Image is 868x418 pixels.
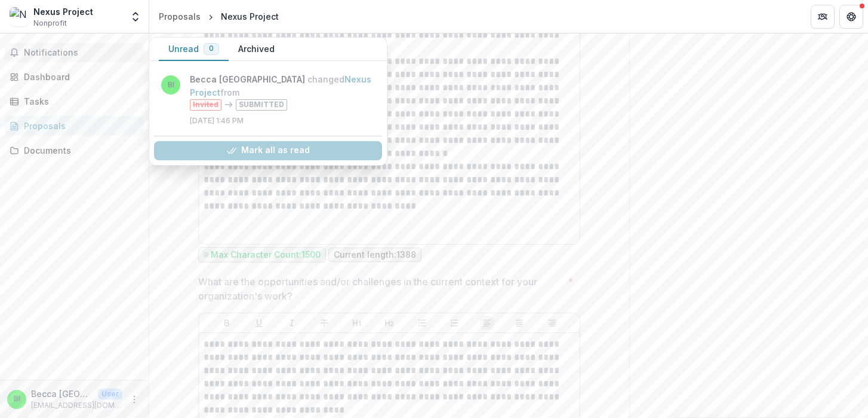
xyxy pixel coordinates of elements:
button: Archived [229,38,284,61]
button: Mark all as read [154,141,382,160]
p: changed from [190,73,375,111]
button: Align Center [512,316,527,330]
div: Proposals [24,120,134,132]
div: Nexus Project [221,10,279,23]
nav: breadcrumb [154,8,284,25]
p: User [98,389,122,399]
span: 0 [209,44,214,53]
button: Unread [159,38,229,61]
a: Dashboard [5,67,144,87]
a: Documents [5,141,144,160]
button: Get Help [839,5,863,29]
p: Max Character Count: 1500 [211,250,321,260]
div: Proposals [159,10,201,23]
span: Nonprofit [33,18,67,29]
div: Becca Israel [14,395,20,403]
div: Dashboard [24,71,134,83]
button: Italicize [285,316,299,330]
button: Align Right [545,316,559,330]
p: Current length: 1388 [334,250,416,260]
button: Heading 2 [382,316,396,330]
button: Bold [220,316,234,330]
div: Documents [24,144,134,157]
p: What are the opportunities and/or challenges in the current context for your organization's work? [198,274,563,303]
p: Becca [GEOGRAPHIC_DATA] [31,388,93,400]
p: [EMAIL_ADDRESS][DOMAIN_NAME] [31,400,122,411]
a: Nexus Project [190,74,371,97]
button: Partners [811,5,835,29]
button: Notifications [5,43,144,62]
div: Tasks [24,95,134,108]
button: Ordered List [447,316,461,330]
button: More [127,392,141,407]
button: Underline [252,316,266,330]
a: Proposals [154,8,205,25]
a: Tasks [5,91,144,111]
button: Open entity switcher [127,5,144,29]
button: Bullet List [415,316,429,330]
div: Nexus Project [33,5,93,18]
button: Heading 1 [350,316,364,330]
a: Proposals [5,116,144,136]
button: Align Left [480,316,494,330]
img: Nexus Project [10,7,29,26]
span: Notifications [24,48,139,58]
button: Strike [317,316,331,330]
